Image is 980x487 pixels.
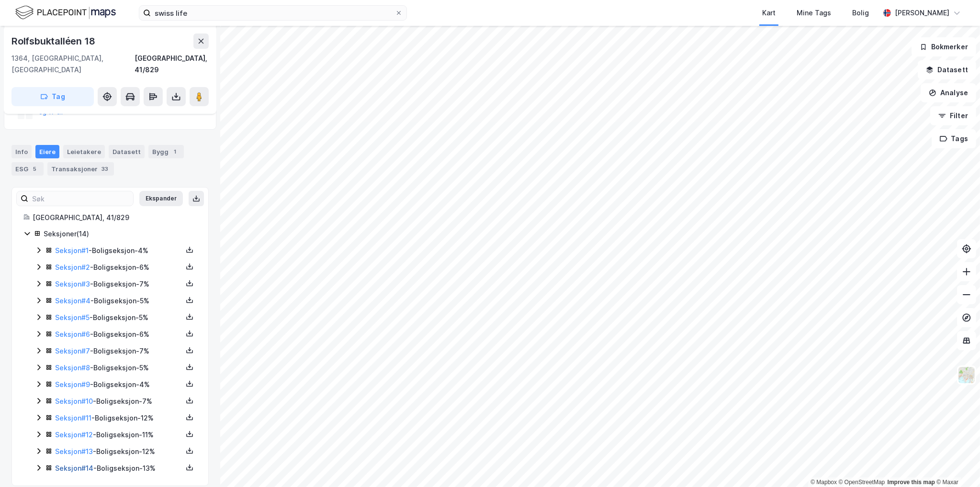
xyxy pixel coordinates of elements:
[35,145,59,158] div: Eiere
[55,246,89,255] a: Seksjon#1
[11,145,32,158] div: Info
[55,379,182,390] div: - Boligseksjon - 4%
[55,463,182,474] div: - Boligseksjon - 13%
[11,87,94,106] button: Tag
[55,362,182,374] div: - Boligseksjon - 5%
[762,7,776,19] div: Kart
[55,380,90,388] a: Seksjon#9
[55,330,90,338] a: Seksjon#6
[852,7,869,19] div: Bolig
[30,164,40,174] div: 5
[55,345,182,357] div: - Boligseksjon - 7%
[55,297,90,305] a: Seksjon#4
[932,129,976,148] button: Tags
[55,429,182,441] div: - Boligseksjon - 11%
[55,414,91,422] a: Seksjon#11
[797,7,831,19] div: Mine Tags
[55,447,93,455] a: Seksjon#13
[55,278,182,290] div: - Boligseksjon - 7%
[148,145,184,158] div: Bygg
[139,191,183,206] button: Ekspander
[11,162,44,176] div: ESG
[932,441,980,487] iframe: Chat Widget
[930,106,976,125] button: Filter
[55,263,90,271] a: Seksjon#2
[55,431,93,439] a: Seksjon#12
[63,145,105,158] div: Leietakere
[109,145,145,158] div: Datasett
[11,33,97,49] div: Rolfsbuktalléen 18
[47,162,114,176] div: Transaksjoner
[170,147,180,156] div: 1
[55,262,182,273] div: - Boligseksjon - 6%
[895,7,949,19] div: [PERSON_NAME]
[55,464,93,472] a: Seksjon#14
[135,53,209,76] div: [GEOGRAPHIC_DATA], 41/829
[918,60,976,79] button: Datasett
[55,412,182,424] div: - Boligseksjon - 12%
[15,4,116,21] img: logo.f888ab2527a4732fd821a326f86c7f29.svg
[55,364,90,372] a: Seksjon#8
[55,397,93,405] a: Seksjon#10
[55,245,182,256] div: - Boligseksjon - 4%
[921,83,976,102] button: Analyse
[11,53,135,76] div: 1364, [GEOGRAPHIC_DATA], [GEOGRAPHIC_DATA]
[957,366,976,384] img: Z
[55,280,90,288] a: Seksjon#3
[912,37,976,56] button: Bokmerker
[33,212,197,223] div: [GEOGRAPHIC_DATA], 41/829
[55,313,90,321] a: Seksjon#5
[44,228,197,240] div: Seksjoner ( 14 )
[55,347,90,355] a: Seksjon#7
[811,479,837,486] a: Mapbox
[55,329,182,340] div: - Boligseksjon - 6%
[839,479,885,486] a: OpenStreetMap
[55,446,182,457] div: - Boligseksjon - 12%
[151,6,395,20] input: Søk på adresse, matrikkel, gårdeiere, leietakere eller personer
[100,164,110,174] div: 33
[55,312,182,323] div: - Boligseksjon - 5%
[55,295,182,307] div: - Boligseksjon - 5%
[28,191,133,206] input: Søk
[55,396,182,407] div: - Boligseksjon - 7%
[888,479,935,486] a: Improve this map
